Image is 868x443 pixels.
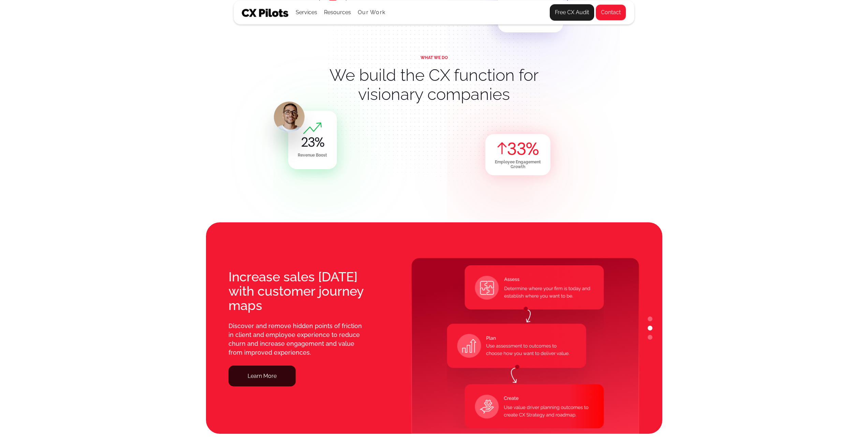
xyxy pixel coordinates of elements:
[301,134,314,151] code: 23
[648,335,652,340] button: 3 of 3
[298,153,327,158] div: Revenue Boost
[648,316,652,321] button: 1 of 3
[229,322,368,357] div: Discover and remove hidden points of friction in client and employee experience to reduce churn a...
[358,10,385,16] a: Our Work
[550,4,594,21] a: Free CX Audit
[229,270,368,313] div: Increase sales [DATE] with customer journey maps
[507,137,526,160] code: 33
[507,140,539,158] div: %
[595,4,626,21] a: Contact
[495,160,541,169] div: Employee Engagement Growth
[296,1,317,24] div: Services
[324,1,351,24] div: Resources
[327,65,542,104] h2: We build the CX function for visionary companies
[648,326,652,330] button: 2 of 3
[296,8,317,17] div: Services
[301,136,324,149] div: %
[229,366,296,386] a: Learn More
[324,8,351,17] div: Resources
[421,55,448,60] div: WHAT WE DO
